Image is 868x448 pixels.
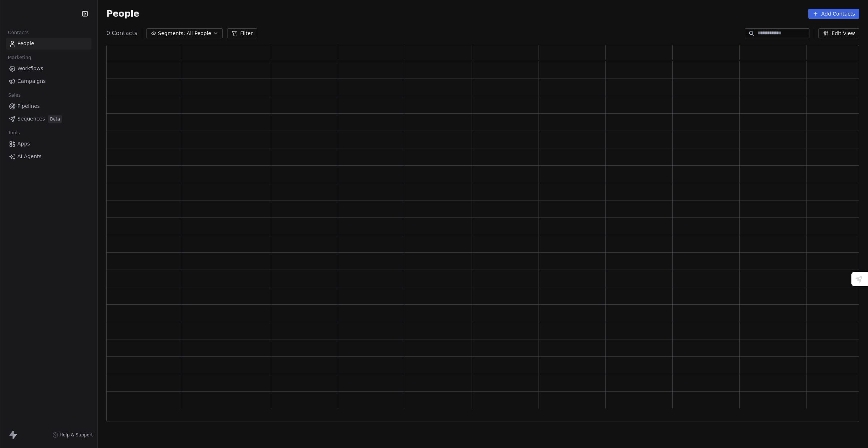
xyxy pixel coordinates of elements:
[17,115,45,123] span: Sequences
[808,9,859,19] button: Add Contacts
[17,40,34,47] span: People
[187,30,211,37] span: All People
[6,113,92,125] a: SequencesBeta
[6,138,92,150] a: Apps
[158,30,185,37] span: Segments:
[5,127,23,138] span: Tools
[6,38,92,50] a: People
[17,65,43,72] span: Workflows
[106,29,137,38] span: 0 Contacts
[17,77,46,85] span: Campaigns
[227,28,257,38] button: Filter
[17,102,40,110] span: Pipelines
[6,63,92,75] a: Workflows
[6,151,92,162] a: AI Agents
[60,432,93,438] span: Help & Support
[5,52,34,63] span: Marketing
[5,90,24,101] span: Sales
[5,27,32,38] span: Contacts
[6,75,92,87] a: Campaigns
[17,153,42,160] span: AI Agents
[818,28,859,38] button: Edit View
[6,100,92,112] a: Pipelines
[52,432,93,438] a: Help & Support
[48,115,62,123] span: Beta
[106,8,139,19] span: People
[17,140,30,148] span: Apps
